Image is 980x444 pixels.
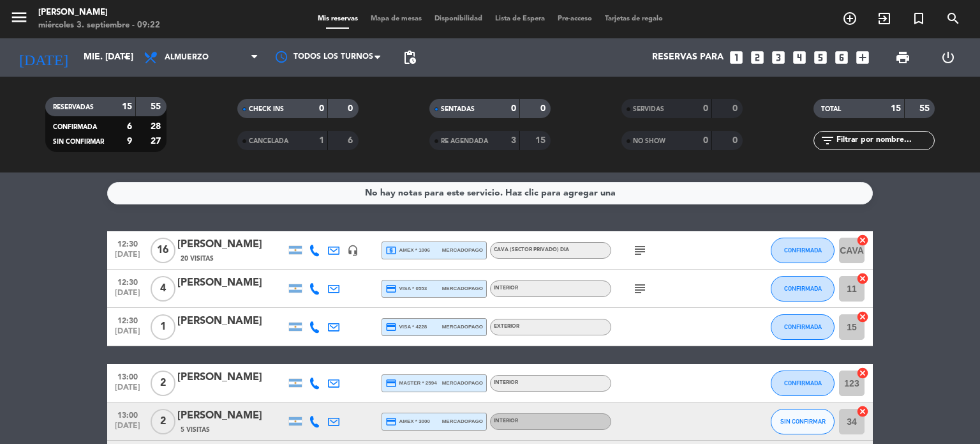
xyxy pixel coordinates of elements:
[151,102,163,111] strong: 55
[540,104,548,113] strong: 0
[365,186,616,201] div: No hay notas para este servicio. Haz clic para agregar una
[181,254,214,264] span: 20 Visitas
[494,380,518,385] span: Interior
[784,323,822,330] span: CONFIRMADA
[311,15,364,22] span: Mis reservas
[856,367,869,379] i: cancel
[385,416,397,427] i: credit_card
[319,136,324,145] strong: 1
[551,15,598,22] span: Pre-acceso
[494,247,569,252] span: Cava (Sector Privado) Dia
[652,52,724,63] span: Reservas para
[494,286,518,291] span: Interior
[771,409,835,434] button: SIN CONFIRMAR
[177,369,286,386] div: [PERSON_NAME]
[112,369,144,383] span: 13:00
[891,104,901,113] strong: 15
[442,323,483,331] span: mercadopago
[441,138,488,144] span: RE AGENDADA
[53,124,97,130] span: CONFIRMADA
[122,102,132,111] strong: 15
[151,238,175,263] span: 16
[112,274,144,289] span: 12:30
[364,15,428,22] span: Mapa de mesas
[856,272,869,285] i: cancel
[511,104,516,113] strong: 0
[728,49,745,66] i: looks_one
[385,416,430,427] span: amex * 3000
[703,104,708,113] strong: 0
[127,137,132,146] strong: 9
[771,314,835,340] button: CONFIRMADA
[53,104,94,111] span: RESERVADAS
[856,405,869,418] i: cancel
[38,19,160,32] div: miércoles 3. septiembre - 09:22
[151,371,175,396] span: 2
[319,104,324,113] strong: 0
[633,106,664,112] span: SERVIDAS
[946,11,961,26] i: search
[385,245,397,256] i: local_atm
[895,50,910,65] span: print
[820,133,835,148] i: filter_list
[833,49,850,66] i: looks_6
[249,106,284,112] span: CHECK INS
[511,136,516,145] strong: 3
[177,275,286,291] div: [PERSON_NAME]
[770,49,787,66] i: looks_3
[177,313,286,330] div: [PERSON_NAME]
[835,134,934,148] input: Filtrar por nombre...
[784,247,822,254] span: CONFIRMADA
[385,321,397,333] i: credit_card
[791,49,808,66] i: looks_4
[442,379,483,387] span: mercadopago
[385,283,397,295] i: credit_card
[112,312,144,327] span: 12:30
[385,283,427,295] span: visa * 0553
[348,136,355,145] strong: 6
[112,289,144,303] span: [DATE]
[703,136,708,145] strong: 0
[385,378,397,389] i: credit_card
[780,418,826,425] span: SIN CONFIRMAR
[385,378,437,389] span: master * 2594
[402,50,417,65] span: pending_actions
[494,324,519,329] span: Exterior
[856,310,869,323] i: cancel
[112,327,144,342] span: [DATE]
[347,245,359,256] i: headset_mic
[348,104,355,113] strong: 0
[151,276,175,302] span: 4
[494,418,518,424] span: Interior
[428,15,489,22] span: Disponibilidad
[151,409,175,434] span: 2
[112,422,144,436] span: [DATE]
[10,8,29,31] button: menu
[165,53,209,62] span: Almuerzo
[732,104,740,113] strong: 0
[442,417,483,425] span: mercadopago
[598,15,669,22] span: Tarjetas de regalo
[784,285,822,292] span: CONFIRMADA
[385,245,430,256] span: amex * 1006
[119,50,134,65] i: arrow_drop_down
[10,8,29,27] i: menu
[784,379,822,387] span: CONFIRMADA
[249,138,288,144] span: CANCELADA
[632,243,648,258] i: subject
[127,122,132,131] strong: 6
[771,371,835,396] button: CONFIRMADA
[181,425,210,435] span: 5 Visitas
[385,321,427,333] span: visa * 4228
[535,136,548,145] strong: 15
[151,314,175,340] span: 1
[856,234,869,247] i: cancel
[177,408,286,424] div: [PERSON_NAME]
[442,246,483,254] span: mercadopago
[442,284,483,293] span: mercadopago
[53,139,104,145] span: SIN CONFIRMAR
[112,383,144,398] span: [DATE]
[112,250,144,265] span: [DATE]
[854,49,871,66] i: add_box
[177,236,286,253] div: [PERSON_NAME]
